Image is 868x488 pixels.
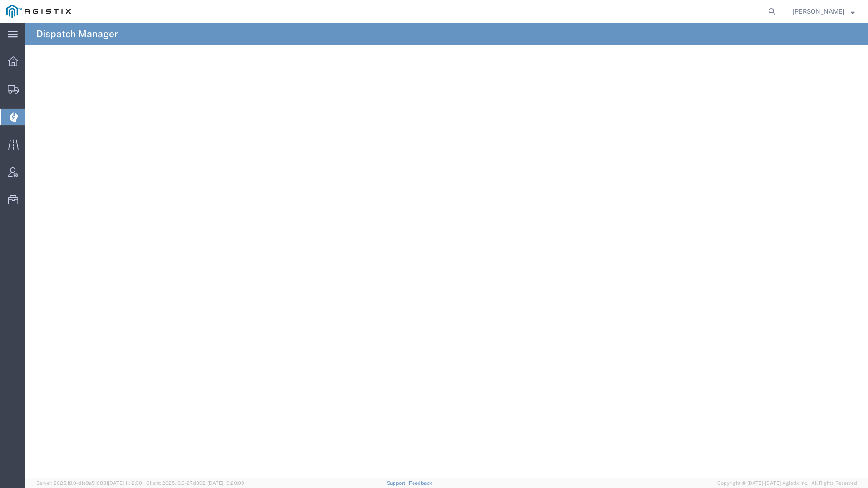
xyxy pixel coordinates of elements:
img: logo [6,5,71,18]
button: [PERSON_NAME] [792,6,855,17]
span: [DATE] 10:20:09 [207,480,244,486]
a: Feedback [409,480,432,486]
span: [DATE] 11:12:30 [108,480,142,486]
h4: Dispatch Manager [36,23,118,45]
span: Client: 2025.18.0-27d3021 [146,480,244,486]
span: Server: 2025.18.0-d1e9a510831 [36,480,142,486]
span: Copyright © [DATE]-[DATE] Agistix Inc., All Rights Reserved [717,479,857,487]
a: Support [387,480,409,486]
span: Jessica Carr [793,6,844,16]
